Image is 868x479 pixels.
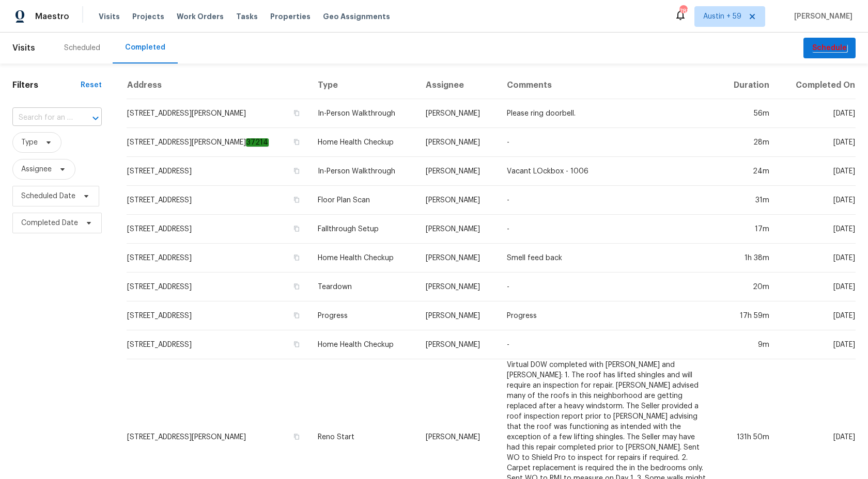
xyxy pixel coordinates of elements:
td: Teardown [309,273,417,301]
td: Fallthrough Setup [309,215,417,244]
td: Floor Plan Scan [309,186,417,215]
td: [DATE] [778,186,856,215]
input: Search for an address... [12,110,73,126]
td: [STREET_ADDRESS] [127,186,309,215]
td: - [499,215,717,244]
td: - [499,273,717,301]
span: Maestro [35,11,69,22]
td: - [499,128,717,157]
td: In-Person Walkthrough [309,157,417,186]
button: Copy Address [292,432,301,441]
div: Completed [125,42,165,53]
td: [DATE] [778,99,856,128]
button: Copy Address [292,340,301,349]
span: [PERSON_NAME] [790,11,853,22]
span: Visits [12,37,35,59]
em: 37214 [246,138,269,147]
td: 56m [718,99,778,128]
td: [STREET_ADDRESS][PERSON_NAME] [127,128,309,157]
td: [DATE] [778,330,856,359]
div: Reset [81,80,102,90]
button: Copy Address [292,311,301,320]
span: Properties [270,11,311,22]
td: 17m [718,215,778,244]
div: Scheduled [64,43,100,53]
td: [DATE] [778,215,856,244]
td: Home Health Checkup [309,128,417,157]
span: Austin + 59 [703,11,741,22]
td: Home Health Checkup [309,330,417,359]
td: [STREET_ADDRESS] [127,273,309,301]
div: 788 [679,6,687,17]
span: Type [21,137,38,148]
button: Schedule [803,38,856,59]
td: - [499,330,717,359]
td: Vacant LOckbox - 1006 [499,157,717,186]
td: [STREET_ADDRESS] [127,244,309,273]
td: [PERSON_NAME] [417,330,499,359]
button: Copy Address [292,195,301,204]
td: [STREET_ADDRESS] [127,301,309,330]
td: [STREET_ADDRESS][PERSON_NAME] [127,99,309,128]
th: Completed On [778,72,856,99]
td: 9m [718,330,778,359]
td: 20m [718,273,778,301]
th: Comments [499,72,717,99]
td: [PERSON_NAME] [417,99,499,128]
td: [PERSON_NAME] [417,157,499,186]
th: Type [309,72,417,99]
td: [PERSON_NAME] [417,186,499,215]
button: Copy Address [292,282,301,291]
td: Smell feed back [499,244,717,273]
span: Work Orders [177,11,224,22]
span: Scheduled Date [21,191,75,201]
td: [PERSON_NAME] [417,215,499,244]
td: [DATE] [778,273,856,301]
td: 17h 59m [718,301,778,330]
span: Projects [132,11,164,22]
td: [STREET_ADDRESS] [127,157,309,186]
td: Please ring doorbell. [499,99,717,128]
h1: Filters [12,80,81,90]
td: 31m [718,186,778,215]
span: Completed Date [21,218,78,228]
button: Open [88,111,103,125]
span: Assignee [21,164,52,174]
span: Geo Assignments [323,11,390,22]
th: Address [127,72,309,99]
em: Schedule [812,44,847,52]
button: Copy Address [292,108,301,118]
td: [DATE] [778,301,856,330]
td: [STREET_ADDRESS] [127,330,309,359]
th: Duration [718,72,778,99]
td: [DATE] [778,244,856,273]
td: [PERSON_NAME] [417,273,499,301]
td: [DATE] [778,128,856,157]
td: In-Person Walkthrough [309,99,417,128]
span: Tasks [236,13,258,20]
th: Assignee [417,72,499,99]
td: Home Health Checkup [309,244,417,273]
td: - [499,186,717,215]
td: 1h 38m [718,244,778,273]
td: 28m [718,128,778,157]
td: [PERSON_NAME] [417,244,499,273]
td: Progress [309,301,417,330]
span: Visits [99,11,120,22]
td: [DATE] [778,157,856,186]
button: Copy Address [292,224,301,233]
td: 24m [718,157,778,186]
td: Progress [499,301,717,330]
td: [PERSON_NAME] [417,128,499,157]
button: Copy Address [292,253,301,262]
td: [STREET_ADDRESS] [127,215,309,244]
td: [PERSON_NAME] [417,301,499,330]
button: Copy Address [292,166,301,175]
button: Copy Address [292,137,301,147]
